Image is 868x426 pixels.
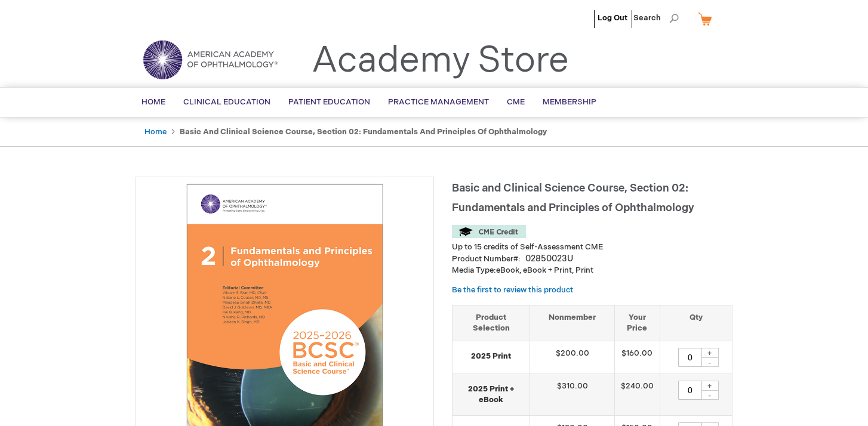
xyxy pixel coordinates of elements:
[458,384,524,406] strong: 2025 Print + eBook
[701,357,719,367] div: -
[141,97,165,107] span: Home
[701,381,719,391] div: +
[530,341,615,373] td: $200.00
[312,39,569,82] a: Academy Store
[660,305,732,341] th: Qty
[598,13,627,23] a: Log Out
[452,254,521,264] strong: Product Number
[183,97,270,107] span: Clinical Education
[701,390,719,400] div: -
[530,305,615,341] th: Nonmember
[614,341,660,373] td: $160.00
[180,127,547,137] strong: Basic and Clinical Science Course, Section 02: Fundamentals and Principles of Ophthalmology
[701,348,719,358] div: +
[543,97,596,107] span: Membership
[525,253,573,265] div: 02850023U
[507,97,525,107] span: CME
[452,182,694,214] span: Basic and Clinical Science Course, Section 02: Fundamentals and Principles of Ophthalmology
[452,225,526,238] img: CME Credit
[452,242,732,253] li: Up to 15 credits of Self-Assessment CME
[678,348,702,367] input: Qty
[530,373,615,415] td: $310.00
[458,351,524,362] strong: 2025 Print
[288,97,370,107] span: Patient Education
[452,266,496,275] strong: Media Type:
[678,381,702,400] input: Qty
[452,285,573,295] a: Be the first to review this product
[453,305,530,341] th: Product Selection
[388,97,489,107] span: Practice Management
[614,305,660,341] th: Your Price
[633,6,679,30] span: Search
[452,265,732,276] p: eBook, eBook + Print, Print
[614,373,660,415] td: $240.00
[144,127,167,137] a: Home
